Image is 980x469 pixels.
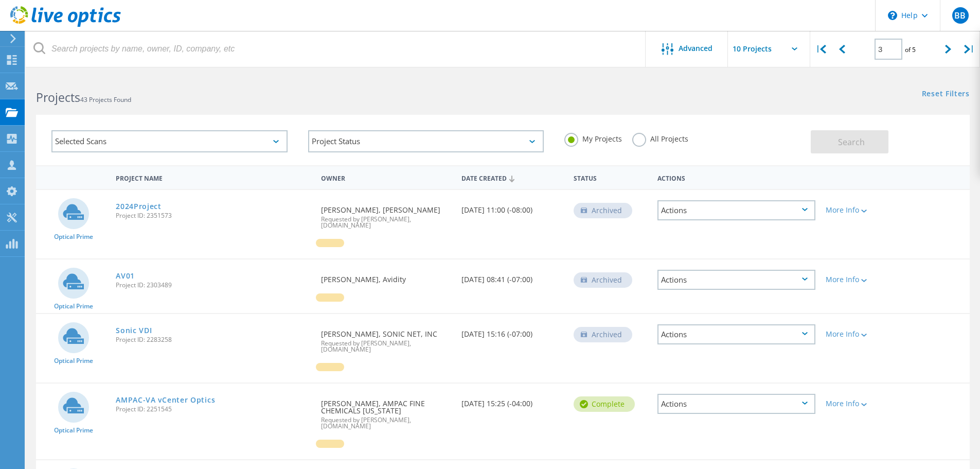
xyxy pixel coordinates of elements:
[316,168,456,187] div: Owner
[316,314,456,363] div: [PERSON_NAME], SONIC NET, INC
[116,272,135,280] a: AV01
[116,327,152,334] a: Sonic VDI
[116,203,162,210] a: 2024Project
[632,133,688,143] label: All Projects
[456,259,568,293] div: [DATE] 08:41 (-07:00)
[321,340,451,353] span: Requested by [PERSON_NAME], [DOMAIN_NAME]
[316,384,456,440] div: [PERSON_NAME], AMPAC FINE CHEMICALS [US_STATE]
[316,259,456,293] div: [PERSON_NAME], Avidity
[26,31,646,67] input: Search projects by name, owner, ID, company, etc
[54,427,93,433] span: Optical Prime
[657,324,815,344] div: Actions
[810,31,831,67] div: |
[116,396,215,404] a: AMPAC-VA vCenter Optics
[826,400,890,407] div: More Info
[54,358,93,364] span: Optical Prime
[574,396,635,412] div: Complete
[564,133,622,143] label: My Projects
[959,31,980,67] div: |
[116,282,311,288] span: Project ID: 2303489
[657,270,815,290] div: Actions
[308,130,544,152] div: Project Status
[36,89,80,106] b: Projects
[826,331,890,338] div: More Info
[116,337,311,343] span: Project ID: 2283258
[679,45,712,52] span: Advanced
[51,130,288,152] div: Selected Scans
[657,394,815,414] div: Actions
[456,168,568,187] div: Date Created
[456,190,568,224] div: [DATE] 11:00 (-08:00)
[80,95,131,104] span: 43 Projects Found
[54,303,93,309] span: Optical Prime
[321,216,451,229] span: Requested by [PERSON_NAME], [DOMAIN_NAME]
[10,22,121,29] a: Live Optics Dashboard
[321,417,451,429] span: Requested by [PERSON_NAME], [DOMAIN_NAME]
[456,384,568,418] div: [DATE] 15:25 (-04:00)
[838,136,865,148] span: Search
[811,130,888,153] button: Search
[316,190,456,239] div: [PERSON_NAME], [PERSON_NAME]
[826,206,890,214] div: More Info
[111,168,316,187] div: Project Name
[826,276,890,283] div: More Info
[657,200,815,220] div: Actions
[116,406,311,412] span: Project ID: 2251545
[54,234,93,240] span: Optical Prime
[922,90,970,99] a: Reset Filters
[568,168,652,187] div: Status
[574,203,632,218] div: Archived
[652,168,821,187] div: Actions
[116,213,311,219] span: Project ID: 2351573
[574,272,632,288] div: Archived
[456,314,568,348] div: [DATE] 15:16 (-07:00)
[905,45,916,54] span: of 5
[954,11,966,20] span: BB
[574,327,632,342] div: Archived
[888,11,897,20] svg: \n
